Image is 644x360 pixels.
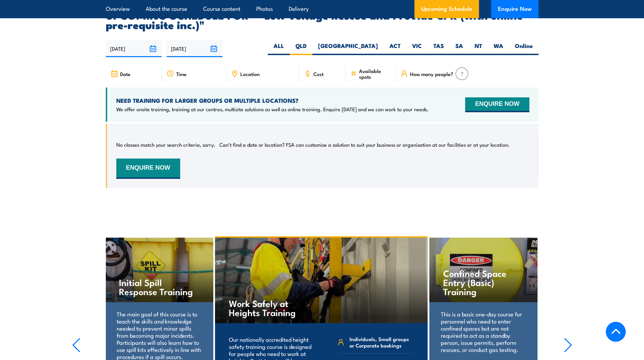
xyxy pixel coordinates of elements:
h2: UPCOMING SCHEDULE FOR - "Low Voltage Rescue and Provide CPR (with online pre-requisite inc.)" [106,10,539,29]
h4: Initial Spill Response Training [119,278,199,296]
label: SA [450,42,469,55]
label: WA [488,42,509,55]
label: QLD [290,42,312,55]
input: To date [167,40,222,57]
span: How many people? [410,71,453,77]
h4: Work Safely at Heights Training [229,298,308,317]
label: Online [509,42,539,55]
label: ALL [268,42,290,55]
input: From date [106,40,162,57]
h4: Confined Space Entry (Basic) Training [443,268,523,296]
span: Cost [313,71,324,77]
h4: NEED TRAINING FOR LARGER GROUPS OR MULTIPLE LOCATIONS? [116,97,429,104]
label: TAS [428,42,450,55]
span: Time [176,71,187,77]
span: Date [120,71,130,77]
button: ENQUIRE NOW [465,97,529,112]
label: NT [469,42,488,55]
span: Location [240,71,260,77]
label: ACT [384,42,406,55]
label: VIC [406,42,428,55]
p: This is a basic one-day course for personnel who need to enter confined spaces but are not requir... [441,310,526,353]
label: [GEOGRAPHIC_DATA] [312,42,384,55]
p: We offer onsite training, training at our centres, multisite solutions as well as online training... [116,106,429,113]
span: Individuals, Small groups or Corporate bookings [350,336,414,349]
span: Available spots [359,68,391,79]
button: ENQUIRE NOW [116,159,180,179]
p: The main goal of this course is to teach the skills and knowledge needed to prevent minor spills ... [117,310,201,360]
p: No classes match your search criteria, sorry. [116,141,215,148]
p: Can’t find a date or location? FSA can customise a solution to suit your business or organisation... [219,141,510,148]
